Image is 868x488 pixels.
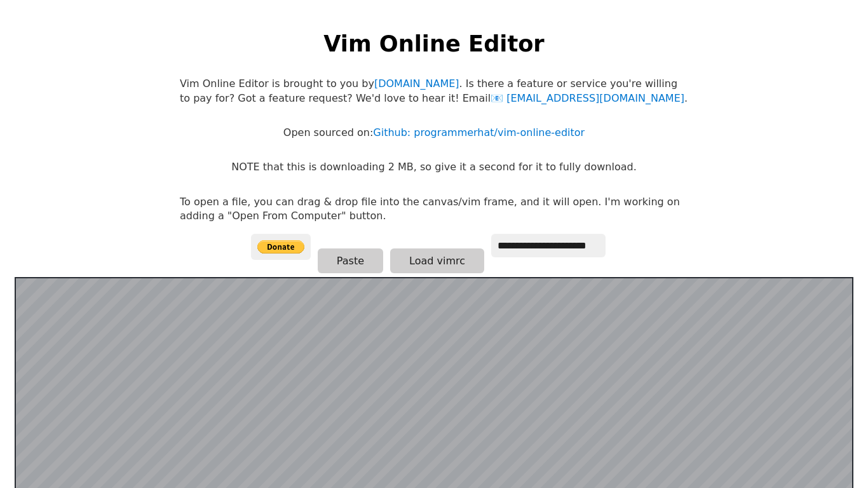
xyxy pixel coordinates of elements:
a: [EMAIL_ADDRESS][DOMAIN_NAME] [491,92,684,104]
button: Load vimrc [390,248,484,273]
h1: Vim Online Editor [323,28,544,59]
p: NOTE that this is downloading 2 MB, so give it a second for it to fully download. [231,160,636,174]
button: Paste [318,248,383,273]
p: Vim Online Editor is brought to you by . Is there a feature or service you're willing to pay for?... [180,77,688,105]
p: Open sourced on: [283,126,585,140]
p: To open a file, you can drag & drop file into the canvas/vim frame, and it will open. I'm working... [180,195,688,224]
a: Github: programmerhat/vim-online-editor [373,126,585,139]
a: [DOMAIN_NAME] [374,78,459,90]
